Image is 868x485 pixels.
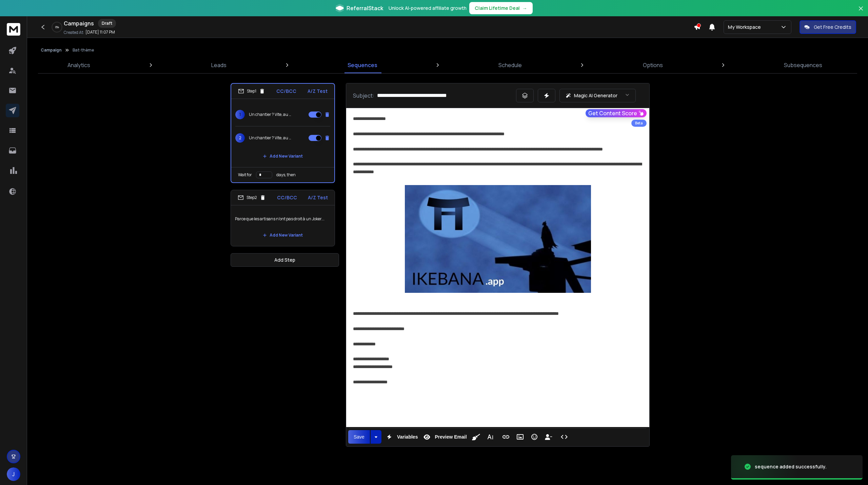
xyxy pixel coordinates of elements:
[643,61,663,69] p: Options
[800,20,856,34] button: Get Free Credits
[396,434,419,440] span: Variables
[522,5,527,12] span: →
[231,253,339,267] button: Add Step
[235,110,245,119] span: 1
[41,47,62,53] button: Campaign
[238,172,252,178] p: Wait for
[348,61,377,69] p: Sequences
[67,61,90,69] p: Analytics
[73,47,94,53] p: Bat-thème
[353,92,374,100] p: Subject:
[559,89,636,102] button: Magic AI Generator
[558,430,571,444] button: Code View
[494,57,526,73] a: Schedule
[231,83,335,183] li: Step1CC/BCCA/Z Test1Un chantier ? Vite, au Bat-phone !2Un chantier ? Vite, au Bat-phone !Add New ...
[55,25,59,29] p: 0 %
[207,57,231,73] a: Leads
[7,467,20,481] button: J
[814,24,851,31] p: Get Free Credits
[348,430,370,444] button: Save
[389,5,467,12] p: Unlock AI-powered affiliate growth
[639,57,667,73] a: Options
[574,92,617,99] p: Magic AI Generator
[498,61,522,69] p: Schedule
[433,434,468,440] span: Preview Email
[211,61,226,69] p: Leads
[235,209,331,228] p: Parce que les artisans n'ont pas droit à un Joker...
[528,430,541,444] button: Emoticons
[249,135,292,141] p: Un chantier ? Vite, au Bat-phone !
[64,19,94,27] h1: Campaigns
[276,172,296,178] p: days, then
[257,149,308,163] button: Add New Variant
[631,120,647,127] div: Beta
[238,88,265,94] div: Step 1
[347,4,383,12] span: ReferralStack
[235,133,245,143] span: 2
[383,430,419,444] button: Variables
[63,57,94,73] a: Analytics
[856,4,865,20] button: Close banner
[98,19,116,28] div: Draft
[728,24,764,31] p: My Workspace
[231,190,335,246] li: Step2CC/BCCA/Z TestParce que les artisans n'ont pas droit à un Joker...Add New Variant
[784,61,822,69] p: Subsequences
[780,57,826,73] a: Subsequences
[308,88,328,95] p: A/Z Test
[755,463,827,470] div: sequence added successfully.
[420,430,468,444] button: Preview Email
[257,228,308,242] button: Add New Variant
[586,109,647,117] button: Get Content Score
[277,194,297,201] p: CC/BCC
[249,112,292,117] p: Un chantier ? Vite, au Bat-phone !
[542,430,555,444] button: Insert Unsubscribe Link
[238,195,266,201] div: Step 2
[64,30,84,35] p: Created At:
[276,88,296,95] p: CC/BCC
[308,194,328,201] p: A/Z Test
[343,57,381,73] a: Sequences
[469,2,533,14] button: Claim Lifetime Deal→
[85,29,115,35] p: [DATE] 11:07 PM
